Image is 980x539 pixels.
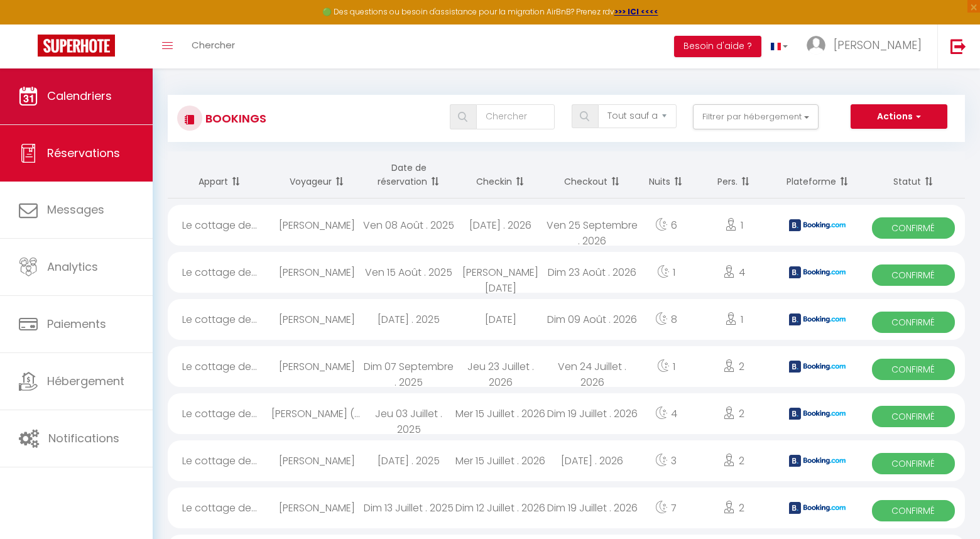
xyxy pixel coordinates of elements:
span: Calendriers [47,88,112,104]
th: Sort by booking date [363,151,455,199]
a: ... [PERSON_NAME] [797,24,937,68]
img: logout [950,38,966,54]
th: Sort by nights [638,151,694,199]
span: Paiements [47,316,106,332]
th: Sort by checkout [547,151,638,199]
th: Sort by channel [773,151,861,199]
th: Sort by guest [271,151,363,199]
a: >>> ICI <<<< [614,6,658,17]
th: Sort by rentals [168,151,271,199]
img: Super Booking [38,35,115,57]
img: ... [807,36,825,55]
span: [PERSON_NAME] [834,37,922,53]
button: Besoin d'aide ? [674,36,761,57]
span: Hébergement [47,373,124,389]
th: Sort by status [861,151,965,199]
input: Chercher [476,104,555,129]
span: Réservations [47,145,120,161]
button: Actions [851,104,947,129]
button: Filtrer par hébergement [693,104,819,129]
span: Chercher [192,38,235,52]
h3: Bookings [202,104,266,133]
a: Chercher [182,24,244,68]
th: Sort by checkin [455,151,547,199]
span: Analytics [47,259,98,275]
span: Notifications [48,430,119,446]
span: Messages [47,202,104,217]
th: Sort by people [694,151,774,199]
